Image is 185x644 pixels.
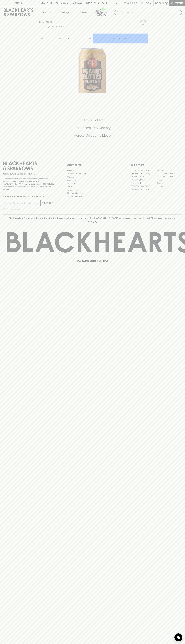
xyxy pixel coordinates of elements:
[80,11,87,14] p: Stores
[67,188,118,191] a: Privacy Policy
[41,200,54,206] button: SUBSCRIBE
[131,172,156,175] a: [GEOGRAPHIC_DATA]
[127,2,137,5] p: Wishlist
[67,195,118,198] a: Terms & Conditions
[65,36,92,41] div: Can
[131,169,156,172] a: [GEOGRAPHIC_DATA]
[131,164,182,167] p: OUR STORES
[74,6,93,18] a: Stores
[67,164,118,167] p: OTHER AREAS
[3,133,182,138] h5: Across Melbourne Metro
[156,178,182,182] a: Fitzroy
[121,10,180,15] input: Try "Pinot noir"
[42,202,53,205] p: SUBSCRIBE
[5,217,180,223] p: Blackhearts & Sparrows acknowledges the traditional Custodians of land throughout [GEOGRAPHIC_DAT...
[3,126,182,130] h5: Uber Same-Day Delivery
[171,2,183,5] p: Checkout
[131,178,156,182] a: [PERSON_NAME]
[145,2,151,5] p: Login
[67,182,118,185] a: Gift Cards
[3,177,54,191] p: It is against the law to sell or supply alcohol to, or to obtain alcohol on behalf of a person un...
[131,182,156,185] a: Fitzroy North
[67,169,118,172] a: Bottle Drop FAQ's
[139,19,147,26] button: Add to wishlist
[66,37,70,40] p: Can
[156,172,182,175] a: [GEOGRAPHIC_DATA]
[29,183,53,185] strong: Liquor License #32064953
[131,175,156,178] a: Brunswick West
[113,37,127,40] p: ADD TO CART
[67,175,118,178] a: Careers
[37,27,148,93] img: 70938.png
[93,34,148,43] button: ADD TO CART
[5,201,40,205] input: e.g. jane@blackheartsandsparrows.com.au
[48,25,65,28] button: Add to wishlist
[156,169,182,172] a: Braddon
[67,185,118,188] a: FAQ's
[47,21,53,23] a: SHOP
[3,195,54,198] p: Subscribe to The Blackhearts Newsletter
[67,172,118,175] a: Business & Bulk Gifting
[156,175,182,178] a: [GEOGRAPHIC_DATA]
[14,2,23,5] p: FIND US
[3,118,182,122] h5: Click & Collect
[61,11,69,14] p: Tastings
[155,2,162,5] p: $0.00
[156,182,182,185] a: Geelong
[56,6,74,18] a: Tastings
[67,192,118,195] a: Shipping Information
[156,185,182,188] a: Prahran
[42,11,47,14] p: Shop
[131,185,156,188] a: [GEOGRAPHIC_DATA]
[3,208,54,210] p: We will never spam you
[131,188,156,191] a: [GEOGRAPHIC_DATA]
[37,6,56,18] button: Shop
[3,107,182,152] div: Call to action block
[39,21,45,23] a: HOME
[166,2,167,4] p: 0
[67,179,118,182] a: Contact Us
[177,636,180,639] img: bubble-icon
[3,173,54,175] p: Sibling owned and run since [DATE]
